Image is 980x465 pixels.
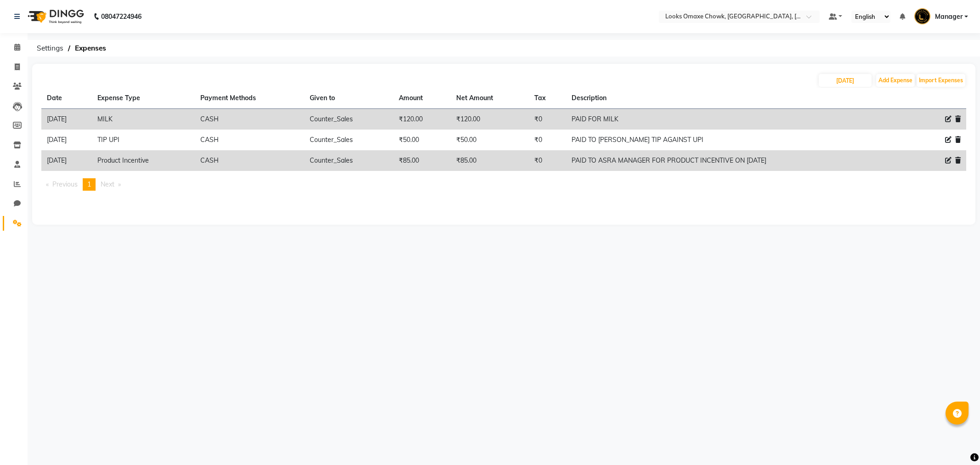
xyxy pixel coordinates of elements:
[23,4,86,29] img: logo
[566,150,904,171] td: PAID TO ASRA MANAGER FOR PRODUCT INCENTIVE ON [DATE]
[41,88,92,109] th: Date
[101,180,114,188] span: Next
[101,4,142,29] b: 08047224946
[529,150,566,171] td: ₹0
[195,88,304,109] th: Payment Methods
[393,88,451,109] th: Amount
[876,74,915,87] button: Add Expense
[529,130,566,150] td: ₹0
[41,150,92,171] td: [DATE]
[393,150,451,171] td: ₹85.00
[92,150,194,171] td: Product Incentive
[87,180,91,188] span: 1
[41,178,966,191] nav: Pagination
[566,130,904,150] td: PAID TO [PERSON_NAME] TIP AGAINST UPI
[529,109,566,130] td: ₹0
[393,130,451,150] td: ₹50.00
[917,74,965,87] button: Import Expenses
[451,109,529,130] td: ₹120.00
[41,109,92,130] td: [DATE]
[393,109,451,130] td: ₹120.00
[32,40,68,57] span: Settings
[935,12,963,22] span: Manager
[941,428,971,456] iframe: chat widget
[92,130,194,150] td: TIP UPI
[304,109,393,130] td: Counter_Sales
[41,130,92,150] td: [DATE]
[304,130,393,150] td: Counter_Sales
[566,109,904,130] td: PAID FOR MILK
[451,88,529,109] th: Net Amount
[566,88,904,109] th: Description
[914,8,930,24] img: Manager
[529,88,566,109] th: Tax
[92,88,194,109] th: Expense Type
[195,109,304,130] td: CASH
[92,109,194,130] td: MILK
[70,40,111,57] span: Expenses
[819,74,872,87] input: PLACEHOLDER.DATE
[195,150,304,171] td: CASH
[451,150,529,171] td: ₹85.00
[304,88,393,109] th: Given to
[451,130,529,150] td: ₹50.00
[304,150,393,171] td: Counter_Sales
[195,130,304,150] td: CASH
[52,180,78,188] span: Previous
